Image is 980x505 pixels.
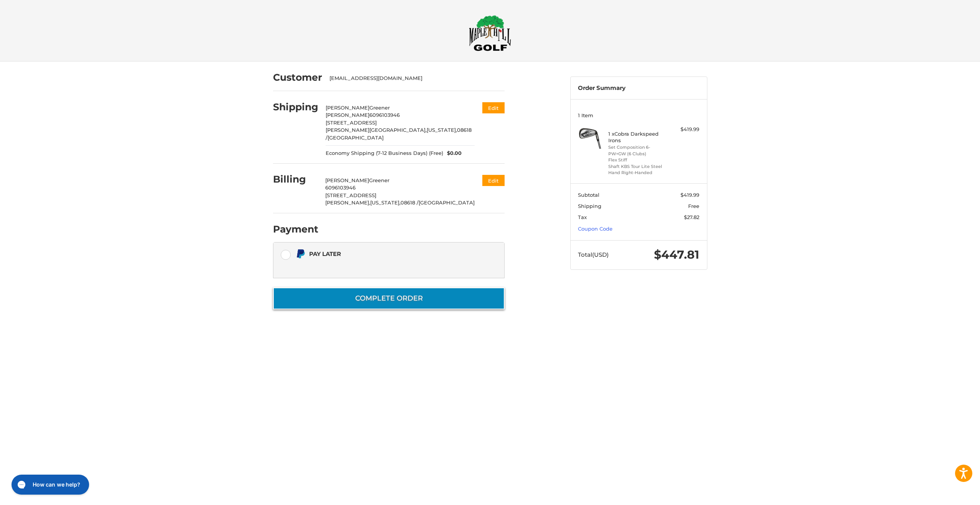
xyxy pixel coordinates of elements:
span: $447.81 [654,248,699,262]
span: 08618 / [401,199,419,206]
iframe: Gorgias live chat messenger [8,472,91,497]
h2: Billing [273,173,318,185]
div: [EMAIL_ADDRESS][DOMAIN_NAME] [329,75,497,82]
a: Coupon Code [578,226,612,232]
span: [STREET_ADDRESS] [326,120,377,126]
span: [STREET_ADDRESS] [325,192,376,198]
button: Edit [482,175,505,186]
span: [US_STATE], [427,127,457,133]
span: Greener [369,105,390,111]
li: Shaft KBS Tour Lite Steel [608,163,667,170]
img: Maple Hill Golf [469,15,511,51]
span: Tax [578,214,587,220]
span: $0.00 [443,150,462,157]
span: 6096103946 [325,184,356,191]
li: Hand Right-Handed [608,169,667,176]
span: [PERSON_NAME] [325,177,369,183]
span: 08618 / [326,127,472,141]
h2: Shipping [273,101,318,113]
span: $419.99 [680,192,699,198]
iframe: PayPal Message 1 [296,262,456,269]
span: Shipping [578,203,601,209]
span: 6096103946 [369,112,400,118]
img: Pay Later icon [296,249,305,259]
span: [US_STATE], [370,199,401,206]
h3: 1 Item [578,112,699,118]
div: $419.99 [669,126,699,133]
h2: Customer [273,71,322,83]
span: [PERSON_NAME] [326,112,369,118]
h3: Order Summary [578,85,699,92]
span: [PERSON_NAME] [326,105,369,111]
span: [GEOGRAPHIC_DATA] [419,199,475,206]
span: Greener [369,177,389,183]
h2: Payment [273,223,318,235]
h4: 1 x Cobra Darkspeed Irons [608,131,667,143]
span: Total (USD) [578,251,609,258]
li: Flex Stiff [608,157,667,163]
button: Edit [482,102,505,113]
span: [PERSON_NAME], [325,199,370,206]
button: Complete order [273,287,505,309]
span: [PERSON_NAME][GEOGRAPHIC_DATA], [326,127,427,133]
span: Economy Shipping (7-12 Business Days) (Free) [326,150,443,157]
span: $27.82 [684,214,699,220]
span: Free [688,203,699,209]
div: Pay Later [309,248,456,260]
span: Subtotal [578,192,599,198]
li: Set Composition 6-PW+GW (6 Clubs) [608,144,667,157]
span: [GEOGRAPHIC_DATA] [328,135,384,141]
